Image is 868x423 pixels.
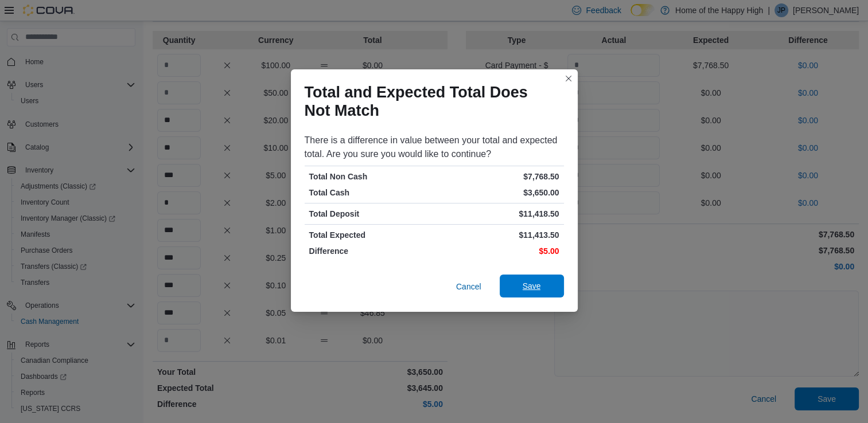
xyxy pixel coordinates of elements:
[437,245,559,257] p: $5.00
[309,187,432,198] p: Total Cash
[451,275,486,298] button: Cancel
[309,208,432,220] p: Total Deposit
[305,83,555,120] h1: Total and Expected Total Does Not Match
[305,134,564,161] div: There is a difference in value between your total and expected total. Are you sure you would like...
[500,275,564,297] button: Save
[309,229,432,241] p: Total Expected
[562,72,575,85] button: Closes this modal window
[309,245,432,257] p: Difference
[523,280,541,292] span: Save
[437,187,559,198] p: $3,650.00
[437,171,559,182] p: $7,768.50
[437,208,559,220] p: $11,418.50
[437,229,559,241] p: $11,413.50
[309,171,432,182] p: Total Non Cash
[456,281,481,292] span: Cancel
